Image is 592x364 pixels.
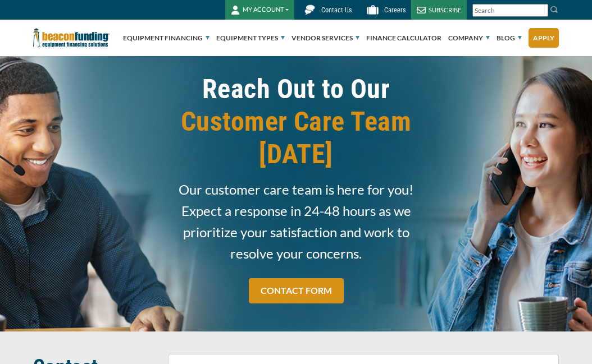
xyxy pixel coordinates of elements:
span: Careers [384,6,406,14]
a: Equipment Types [216,20,285,56]
a: Equipment Financing [123,20,210,56]
a: Blog [497,20,522,56]
a: CONTACT FORM [249,278,344,303]
img: Beacon Funding Corporation logo [33,20,110,56]
a: Vendor Services [292,20,359,56]
span: Our customer care team is here for you! Expect a response in 24-48 hours as we prioritize your sa... [168,179,424,264]
a: Company [448,20,490,56]
input: Search [472,4,548,17]
a: Clear search text [536,6,545,15]
a: Apply [529,28,559,48]
h1: Reach Out to Our [168,73,424,171]
span: Contact Us [321,6,352,14]
img: Search [550,5,559,14]
a: Finance Calculator [366,20,441,56]
span: Customer Care Team [DATE] [168,105,424,171]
